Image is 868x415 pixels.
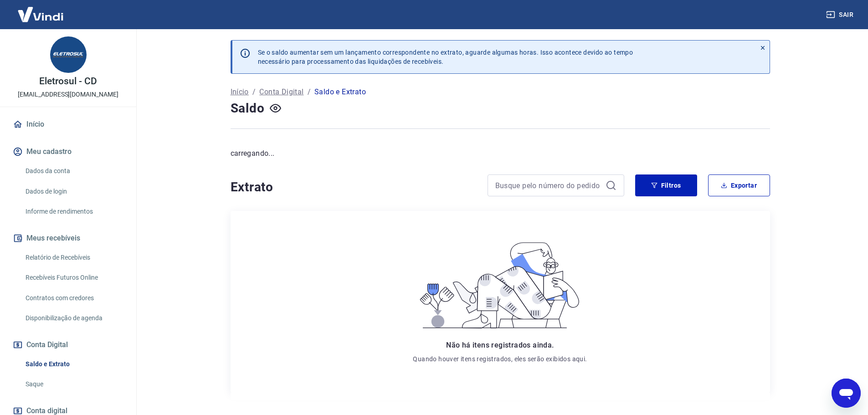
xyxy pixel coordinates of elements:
[308,87,311,97] p: /
[446,341,554,349] span: Não há itens registrados ainda.
[11,0,70,28] img: Vindi
[11,335,125,355] button: Conta Digital
[22,162,125,180] a: Dados da conta
[22,202,125,221] a: Informe de rendimentos
[22,355,125,374] a: Saldo e Extrato
[832,379,861,408] iframe: Botão para abrir a janela de mensagens
[231,99,265,118] h4: Saldo
[22,268,125,287] a: Recebíveis Futuros Online
[259,87,303,97] a: Conta Digital
[635,174,697,196] button: Filtros
[231,148,770,159] p: carregando...
[252,87,256,97] p: /
[413,354,587,364] p: Quando houver itens registrados, eles serão exibidos aqui.
[708,174,770,196] button: Exportar
[231,87,249,97] a: Início
[231,178,477,196] h4: Extrato
[314,87,366,97] p: Saldo e Extrato
[22,182,125,201] a: Dados de login
[11,142,125,162] button: Meu cadastro
[22,248,125,267] a: Relatório de Recebíveis
[50,36,87,73] img: bfaea956-2ddf-41fe-bf56-92e818b71c04.jpeg
[824,6,857,23] button: Sair
[495,179,602,192] input: Busque pelo número do pedido
[22,375,125,394] a: Saque
[258,48,633,66] p: Se o saldo aumentar sem um lançamento correspondente no extrato, aguarde algumas horas. Isso acon...
[18,90,118,99] p: [EMAIL_ADDRESS][DOMAIN_NAME]
[39,77,97,86] p: Eletrosul - CD
[22,309,125,328] a: Disponibilização de agenda
[22,289,125,307] a: Contratos com credores
[11,228,125,248] button: Meus recebíveis
[11,114,125,134] a: Início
